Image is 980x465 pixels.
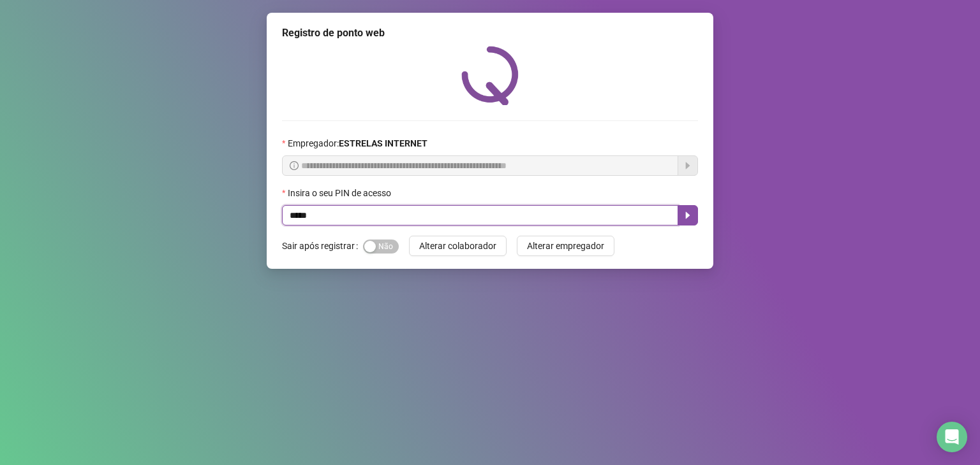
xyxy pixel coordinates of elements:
span: Alterar colaborador [419,239,496,253]
label: Insira o seu PIN de acesso [282,186,399,200]
button: Alterar colaborador [409,236,507,256]
div: Registro de ponto web [282,25,698,41]
span: Alterar empregador [527,239,604,253]
img: QRPoint [461,46,519,105]
strong: ESTRELAS INTERNET [339,138,427,148]
span: caret-right [683,210,693,220]
span: Empregador : [288,136,427,150]
span: info-circle [290,161,299,170]
button: Alterar empregador [517,236,614,256]
label: Sair após registrar [282,236,363,256]
div: Open Intercom Messenger [937,422,967,452]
